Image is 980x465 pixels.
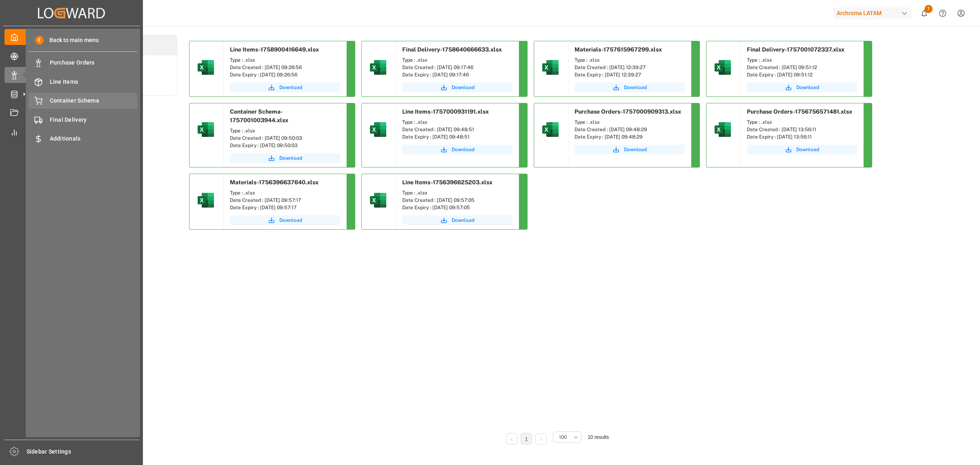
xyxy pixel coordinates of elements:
div: Type : .xlsx [402,56,512,64]
span: Line Items [50,78,138,86]
button: Download [230,153,340,163]
div: Type : .xlsx [747,118,857,126]
span: Download [796,84,819,91]
div: Date Created : [DATE] 09:26:56 [230,64,340,71]
div: Date Expiry : [DATE] 09:51:12 [747,71,857,78]
span: Container Schema [50,96,138,105]
span: Purchase Orders-1756756571481.xlsx [747,108,852,115]
li: Previous Page [506,433,517,445]
div: Date Created : [DATE] 09:48:51 [402,126,512,133]
div: Archroma LATAM [833,7,912,19]
span: Download [796,146,819,153]
button: Download [402,145,512,154]
img: microsoft-excel-2019--v1.png [196,120,216,139]
li: 1 [521,433,532,445]
img: microsoft-excel-2019--v1.png [368,120,388,139]
span: Download [624,84,647,91]
div: Type : .xlsx [402,118,512,126]
span: Final Delivery-1757001072337.xlsx [747,46,844,53]
button: Download [402,215,512,225]
span: Sidebar Settings [27,447,140,456]
button: Download [575,83,685,92]
span: Final Delivery [50,116,138,124]
span: Download [452,84,474,91]
div: Date Expiry : [DATE] 09:48:51 [402,133,512,141]
button: Download [230,215,340,225]
div: Date Expiry : [DATE] 09:26:56 [230,71,340,78]
div: Date Created : [DATE] 09:48:29 [575,126,685,133]
button: Archroma LATAM [833,5,915,21]
a: My Reports [4,124,138,140]
div: Date Expiry : [DATE] 09:50:03 [230,142,340,149]
img: microsoft-excel-2019--v1.png [368,190,388,210]
button: Download [575,145,685,154]
span: Download [279,154,302,162]
a: Purchase Orders [29,55,137,71]
button: Help Center [933,4,952,22]
span: Line Items-1756396625203.xlsx [402,179,492,186]
div: Type : .xlsx [402,189,512,197]
span: 100 [559,434,567,441]
img: microsoft-excel-2019--v1.png [541,58,560,77]
div: Date Expiry : [DATE] 09:57:17 [230,204,340,211]
div: Type : .xlsx [575,118,685,126]
a: Additionals [29,131,137,147]
span: Download [452,146,474,153]
span: Materials-1756396637640.xlsx [230,179,318,186]
span: 1 [924,5,933,13]
a: 1 [525,436,528,442]
div: Date Created : [DATE] 09:17:46 [402,64,512,71]
div: Date Created : [DATE] 09:57:17 [230,197,340,204]
span: Additionals [50,134,138,143]
button: Download [230,83,340,92]
img: microsoft-excel-2019--v1.png [196,58,216,77]
span: Container Schema-1757001003944.xlsx [230,108,288,123]
span: Line Items-1758900416649.xlsx [230,46,319,53]
div: Type : .xlsx [230,189,340,197]
span: Download [279,84,302,91]
a: Container Schema [29,93,137,109]
button: Download [747,83,857,92]
a: Document Management [4,105,138,121]
div: Date Expiry : [DATE] 09:17:46 [402,71,512,78]
div: Date Expiry : [DATE] 12:39:27 [575,71,685,78]
div: Date Created : [DATE] 09:57:05 [402,197,512,204]
div: Date Expiry : [DATE] 09:57:05 [402,204,512,211]
button: open menu [553,431,581,443]
div: Type : .xlsx [575,56,685,64]
span: Materials-1757615967299.xlsx [575,46,662,53]
span: Purchase Orders-1757000909313.xlsx [575,108,681,115]
a: Line Items [29,74,137,89]
a: Final Delivery [29,112,137,127]
span: Final Delivery-1758640666633.xlsx [402,46,502,53]
div: Type : .xlsx [230,127,340,134]
a: My Cockpit [4,29,138,45]
button: show 1 new notifications [915,4,933,22]
div: Date Created : [DATE] 09:50:03 [230,134,340,142]
button: Download [747,145,857,154]
span: Purchase Orders [50,58,138,67]
img: microsoft-excel-2019--v1.png [713,58,733,77]
button: Download [402,83,512,92]
img: microsoft-excel-2019--v1.png [713,120,733,139]
div: Date Expiry : [DATE] 09:48:29 [575,133,685,141]
a: Tracking [4,48,138,64]
img: microsoft-excel-2019--v1.png [196,190,216,210]
div: Type : .xlsx [230,56,340,64]
div: Date Created : [DATE] 12:39:27 [575,64,685,71]
img: microsoft-excel-2019--v1.png [368,58,388,77]
li: Next Page [535,433,547,445]
img: microsoft-excel-2019--v1.png [541,120,560,139]
span: 10 results [588,434,609,440]
span: Back to main menu [44,36,99,45]
div: Date Created : [DATE] 09:51:12 [747,64,857,71]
